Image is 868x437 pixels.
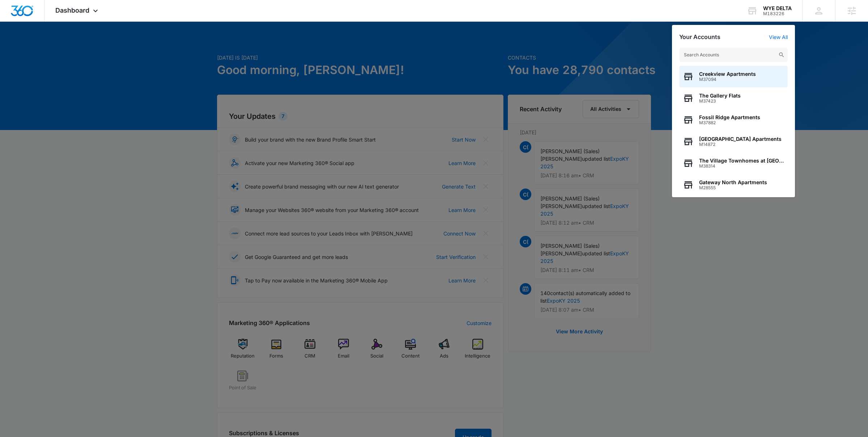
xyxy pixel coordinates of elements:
div: account name [763,5,792,11]
span: [GEOGRAPHIC_DATA] Apartments [699,136,782,142]
span: Gateway North Apartments [699,179,767,185]
span: M14872 [699,142,782,147]
h2: Your Accounts [679,34,720,40]
button: The Gallery FlatsM37423 [679,87,788,109]
span: Dashboard [55,7,89,14]
span: M37094 [699,77,756,82]
span: M38314 [699,164,784,169]
button: The Village Townhomes at [GEOGRAPHIC_DATA]M38314 [679,152,788,174]
span: The Gallery Flats [699,93,741,99]
button: Gateway North ApartmentsM28555 [679,174,788,196]
button: Fossil Ridge ApartmentsM37882 [679,109,788,131]
span: M28555 [699,185,767,190]
span: Fossil Ridge Apartments [699,114,760,120]
span: M37882 [699,120,760,125]
input: Search Accounts [679,48,788,62]
span: The Village Townhomes at [GEOGRAPHIC_DATA] [699,158,784,164]
a: View All [769,34,788,40]
span: M37423 [699,99,741,104]
div: account id [763,11,792,16]
button: Creekview ApartmentsM37094 [679,66,788,87]
button: [GEOGRAPHIC_DATA] ApartmentsM14872 [679,131,788,152]
span: Creekview Apartments [699,71,756,77]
